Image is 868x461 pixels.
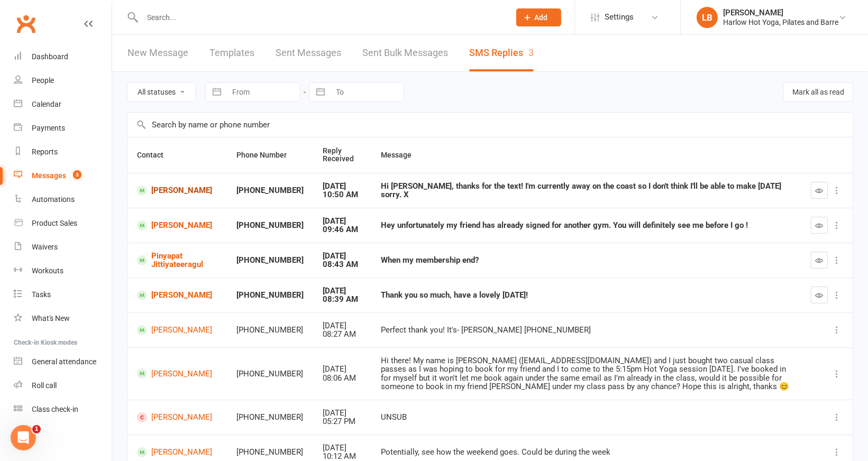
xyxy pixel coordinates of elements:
div: 08:27 AM [323,330,362,339]
a: [PERSON_NAME] [137,325,217,335]
div: [DATE] [323,365,362,374]
div: [DATE] [323,217,362,226]
th: Message [371,137,801,173]
div: General attendance [32,357,96,366]
div: [DATE] [323,444,362,453]
a: Pinyapat Jittiyateeragul [137,252,217,269]
a: [PERSON_NAME] [137,220,217,230]
div: When my membership end? [381,256,792,265]
a: New Message [127,35,188,71]
a: Messages 3 [14,164,112,188]
div: 05:27 PM [323,417,362,426]
div: [PHONE_NUMBER] [236,256,304,265]
a: Class kiosk mode [14,398,112,421]
a: Sent Bulk Messages [362,35,448,71]
div: [DATE] [323,252,362,261]
a: [PERSON_NAME] [137,412,217,422]
span: 3 [73,170,81,179]
div: [DATE] [323,409,362,418]
div: Potentially, see how the weekend goes. Could be during the week [381,448,792,457]
div: 08:39 AM [323,295,362,304]
a: Waivers [14,235,112,259]
a: Roll call [14,374,112,398]
a: SMS Replies3 [469,35,534,71]
a: Clubworx [13,11,39,37]
input: From [226,83,300,101]
a: Payments [14,116,112,140]
div: [DATE] [323,287,362,296]
div: LB [697,7,718,28]
div: [PHONE_NUMBER] [236,413,304,422]
div: UNSUB [381,413,792,422]
div: Perfect thank you! It's- [PERSON_NAME] [PHONE_NUMBER] [381,326,792,335]
a: [PERSON_NAME] [137,447,217,457]
div: Waivers [32,243,58,251]
a: Tasks [14,283,112,307]
input: Search by name or phone number [127,113,853,137]
a: Product Sales [14,211,112,235]
div: Dashboard [32,52,68,61]
a: Templates [209,35,254,71]
iframe: Intercom live chat [11,425,36,450]
a: People [14,69,112,93]
div: Workouts [32,266,63,275]
div: Thank you so much, have a lovely [DATE]! [381,291,792,300]
div: [PHONE_NUMBER] [236,291,304,300]
div: 08:06 AM [323,374,362,383]
div: [PERSON_NAME] [723,8,838,17]
div: [PHONE_NUMBER] [236,326,304,335]
div: [PHONE_NUMBER] [236,186,304,195]
div: Hey unfortunately my friend has already signed for another gym. You will definitely see me before... [381,221,792,230]
div: [DATE] [323,321,362,330]
div: Harlow Hot Yoga, Pilates and Barre [723,17,838,27]
a: Reports [14,140,112,164]
a: Workouts [14,259,112,283]
button: Mark all as read [783,82,853,102]
div: Hi there! My name is [PERSON_NAME] ([EMAIL_ADDRESS][DOMAIN_NAME]) and I just bought two casual cl... [381,356,792,391]
th: Reply Received [313,137,371,173]
div: Payments [32,124,65,132]
th: Phone Number [227,137,313,173]
div: Automations [32,195,75,204]
div: [PHONE_NUMBER] [236,448,304,457]
div: 10:12 AM [323,452,362,461]
div: [DATE] [323,182,362,191]
a: Sent Messages [276,35,341,71]
div: 3 [528,47,534,58]
div: Messages [32,171,66,180]
div: What's New [32,314,70,322]
input: Search... [139,10,502,25]
div: People [32,76,54,85]
a: [PERSON_NAME] [137,290,217,300]
input: To [330,83,404,101]
div: [PHONE_NUMBER] [236,221,304,230]
div: Reports [32,147,58,156]
a: Dashboard [14,45,112,69]
div: Roll call [32,381,57,390]
div: 09:46 AM [323,225,362,234]
th: Contact [127,137,227,173]
span: 1 [32,425,41,434]
div: Class check-in [32,405,78,413]
div: 08:43 AM [323,260,362,269]
a: Calendar [14,93,112,116]
div: Calendar [32,100,61,108]
a: General attendance kiosk mode [14,350,112,374]
div: 10:50 AM [323,190,362,199]
span: Settings [605,5,634,29]
div: Tasks [32,290,51,299]
span: Add [535,13,548,22]
div: Hi [PERSON_NAME], thanks for the text! I'm currently away on the coast so I don't think I'll be a... [381,182,792,199]
a: What's New [14,307,112,330]
div: [PHONE_NUMBER] [236,370,304,379]
a: Automations [14,188,112,211]
a: [PERSON_NAME] [137,368,217,379]
a: [PERSON_NAME] [137,186,217,196]
div: Product Sales [32,219,77,227]
button: Add [516,8,561,26]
